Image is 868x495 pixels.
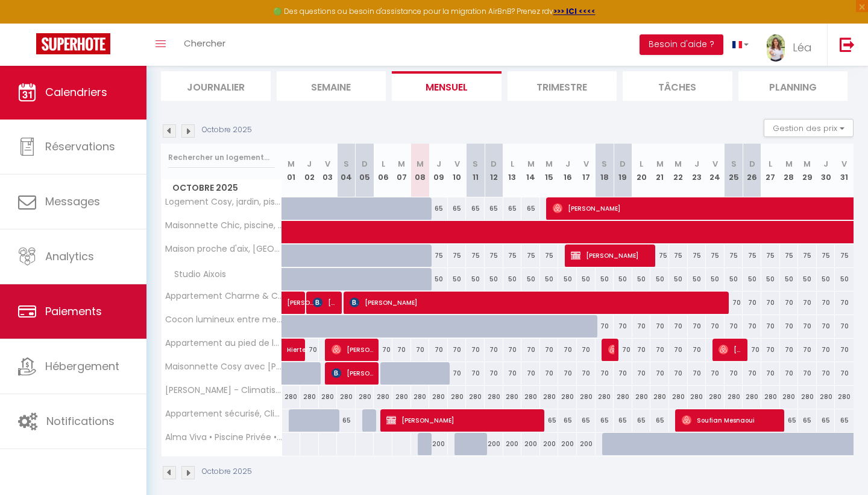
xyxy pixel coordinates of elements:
div: 70 [632,339,651,361]
div: 280 [577,386,596,408]
div: 50 [614,268,632,290]
div: 65 [466,197,485,220]
abbr: J [307,158,312,170]
div: 65 [650,409,669,432]
abbr: M [656,158,664,170]
div: 75 [521,244,540,267]
abbr: L [769,158,772,170]
span: Messages [45,194,100,209]
div: 280 [466,386,485,408]
div: 70 [392,339,411,361]
abbr: V [841,158,847,170]
span: Maisonnette Cosy avec [PERSON_NAME], climatisé & parking [163,362,284,371]
div: 65 [558,409,577,432]
div: 50 [485,268,503,290]
div: 70 [614,362,632,385]
div: 70 [761,315,780,337]
span: [PERSON_NAME] [350,291,729,314]
div: 75 [817,244,835,267]
div: 280 [669,386,688,408]
div: 200 [503,433,522,455]
span: [PERSON_NAME] - Climatisé • [GEOGRAPHIC_DATA] • Parking • [163,386,284,395]
div: 70 [835,292,854,314]
div: 65 [521,197,540,220]
div: 70 [835,315,854,337]
div: 70 [798,292,817,314]
div: 280 [650,386,669,408]
div: 70 [650,315,669,337]
div: 65 [577,409,596,432]
th: 07 [392,144,411,197]
div: 50 [632,268,651,290]
div: 280 [521,386,540,408]
abbr: M [546,158,553,170]
th: 31 [835,144,854,197]
div: 65 [503,197,522,220]
span: Maison proche d'aix, [GEOGRAPHIC_DATA],jardin, climatisé [163,244,284,254]
div: 280 [411,386,430,408]
div: 70 [521,362,540,385]
div: 75 [725,244,743,267]
span: Chercher [184,37,225,49]
th: 26 [743,144,761,197]
div: 50 [669,268,688,290]
th: 28 [780,144,799,197]
span: [PERSON_NAME] [287,285,315,308]
div: 50 [780,268,799,290]
div: 75 [743,244,761,267]
abbr: V [454,158,460,170]
li: Mensuel [392,71,502,101]
div: 70 [817,315,835,337]
abbr: J [694,158,699,170]
div: 70 [835,339,854,361]
th: 04 [337,144,356,197]
a: >>> ICI <<<< [553,6,596,16]
div: 50 [577,268,596,290]
th: 13 [503,144,522,197]
div: 70 [577,362,596,385]
div: 70 [650,362,669,385]
abbr: M [675,158,682,170]
abbr: M [288,158,295,170]
abbr: S [344,158,349,170]
abbr: L [640,158,643,170]
th: 12 [485,144,503,197]
abbr: M [804,158,811,170]
div: 70 [558,339,577,361]
span: [PERSON_NAME] [332,362,375,385]
div: 280 [485,386,503,408]
div: 70 [688,315,706,337]
abbr: S [473,158,478,170]
th: 25 [725,144,743,197]
span: Studio Aixois [163,268,229,281]
span: Léa [793,40,812,55]
div: 75 [761,244,780,267]
a: [PERSON_NAME] [282,292,301,315]
abbr: M [785,158,793,170]
div: 280 [392,386,411,408]
div: 70 [632,362,651,385]
th: 23 [688,144,706,197]
div: 50 [596,268,614,290]
th: 01 [282,144,301,197]
div: 70 [466,362,485,385]
span: Appartement au pied de la route des crêtes climatisé, vue mer [163,339,284,348]
div: 70 [761,339,780,361]
div: 70 [835,362,854,385]
div: 70 [503,339,522,361]
div: 70 [614,315,632,337]
div: 70 [669,362,688,385]
div: 70 [780,292,799,314]
div: 70 [817,339,835,361]
div: 280 [817,386,835,408]
li: Semaine [277,71,386,101]
input: Rechercher un logement... [168,147,275,168]
abbr: J [436,158,441,170]
span: [PERSON_NAME] [719,338,743,361]
div: 280 [743,386,761,408]
div: 50 [540,268,559,290]
abbr: D [362,158,368,170]
div: 75 [650,244,669,267]
img: Super Booking [36,33,110,54]
li: Planning [738,71,848,101]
